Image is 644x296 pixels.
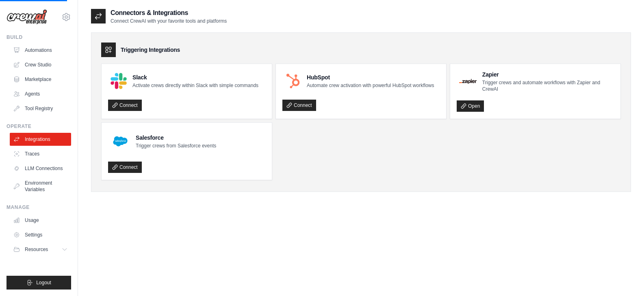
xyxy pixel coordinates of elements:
[7,9,47,25] img: Logo
[10,214,71,227] a: Usage
[111,18,227,24] p: Connect CrewAI with your favorite tools and platforms
[111,8,227,18] h2: Connectors & Integrations
[10,87,71,100] a: Agents
[132,82,258,89] p: Activate crews directly within Slack with simple commands
[10,177,71,196] a: Environment Variables
[7,276,71,290] button: Logout
[482,70,614,79] h4: Zapier
[10,102,71,115] a: Tool Registry
[7,204,71,211] div: Manage
[10,162,71,175] a: LLM Connections
[111,132,130,151] img: Salesforce Logo
[10,44,71,57] a: Automations
[25,246,48,253] span: Resources
[459,79,477,84] img: Zapier Logo
[36,279,51,286] span: Logout
[136,134,216,142] h4: Salesforce
[307,73,434,81] h4: HubSpot
[482,79,614,92] p: Trigger crews and automate workflows with Zapier and CrewAI
[7,123,71,130] div: Operate
[282,100,316,111] a: Connect
[457,100,484,112] a: Open
[10,133,71,146] a: Integrations
[111,73,127,89] img: Slack Logo
[285,73,301,89] img: HubSpot Logo
[132,73,258,81] h4: Slack
[7,34,71,40] div: Build
[10,58,71,71] a: Crew Studio
[108,100,142,111] a: Connect
[121,46,180,54] h3: Triggering Integrations
[10,73,71,86] a: Marketplace
[307,82,434,89] p: Automate crew activation with powerful HubSpot workflows
[10,147,71,160] a: Traces
[10,228,71,241] a: Settings
[108,162,142,173] a: Connect
[136,143,216,149] p: Trigger crews from Salesforce events
[10,243,71,256] button: Resources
